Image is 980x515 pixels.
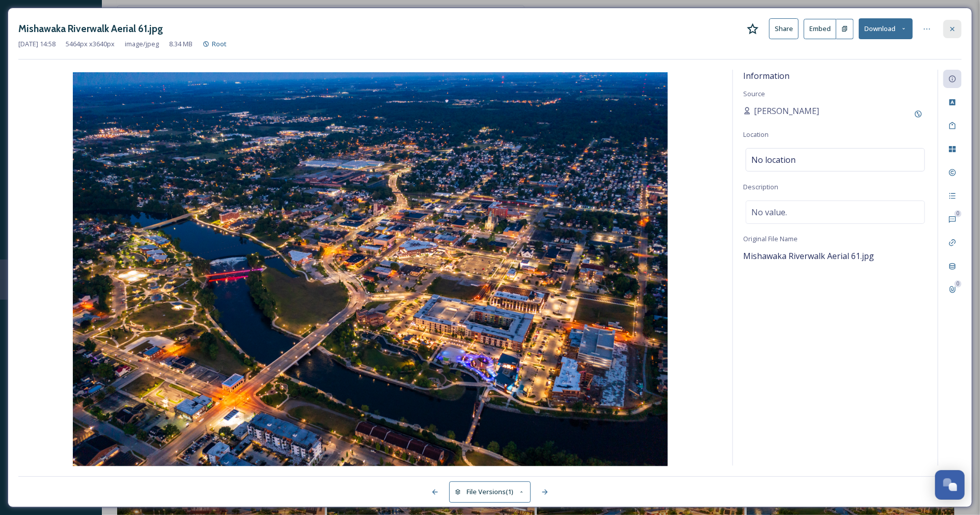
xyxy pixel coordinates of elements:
[449,481,531,502] button: File Versions(1)
[18,72,722,468] img: Mishawaka%20Riverwalk%20Aerial%2061.jpg
[743,234,798,243] span: Original File Name
[859,18,913,39] button: Download
[743,89,765,98] span: Source
[18,21,163,36] h3: Mishawaka Riverwalk Aerial 61.jpg
[125,39,159,49] span: image/jpeg
[18,39,56,49] span: [DATE] 14:58
[751,154,796,166] span: No location
[743,130,769,139] span: Location
[743,250,874,262] span: Mishawaka Riverwalk Aerial 61.jpg
[754,105,819,117] span: [PERSON_NAME]
[66,39,115,49] span: 5464 px x 3640 px
[743,70,790,81] span: Information
[751,206,787,218] span: No value.
[955,280,962,288] div: 0
[769,18,799,39] button: Share
[743,182,778,191] span: Description
[935,470,965,500] button: Open Chat
[169,39,193,49] span: 8.34 MB
[955,210,962,217] div: 0
[212,39,227,48] span: Root
[804,19,836,39] button: Embed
